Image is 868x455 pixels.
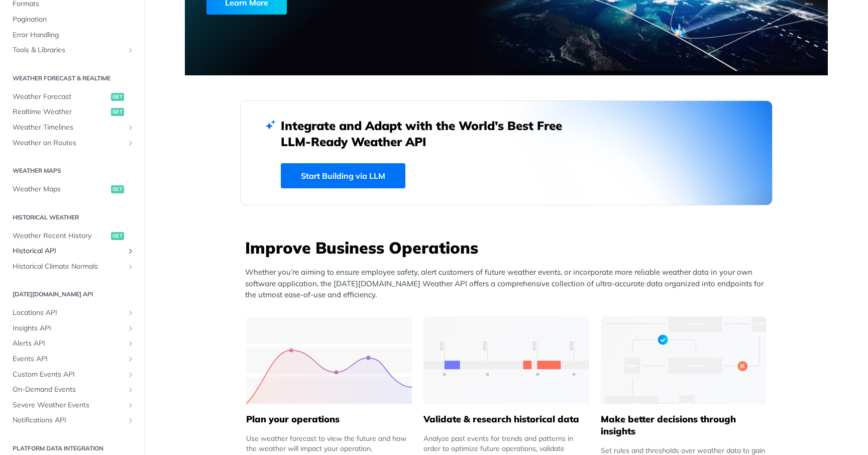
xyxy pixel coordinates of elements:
span: Locations API [13,308,124,318]
h2: Historical Weather [8,213,137,222]
span: Insights API [13,323,124,333]
a: Weather Mapsget [8,182,137,197]
button: Show subpages for On-Demand Events [127,386,135,394]
button: Show subpages for Tools & Libraries [127,46,135,54]
span: On-Demand Events [13,385,124,395]
a: Historical Climate NormalsShow subpages for Historical Climate Normals [8,259,137,274]
span: Error Handling [13,30,135,40]
span: get [111,93,124,101]
img: 39565e8-group-4962x.svg [246,316,412,404]
a: Events APIShow subpages for Events API [8,352,137,367]
a: Severe Weather EventsShow subpages for Severe Weather Events [8,398,137,413]
span: Pagination [13,15,135,25]
a: Custom Events APIShow subpages for Custom Events API [8,367,137,382]
button: Show subpages for Events API [127,355,135,363]
p: Whether you’re aiming to ensure employee safety, alert customers of future weather events, or inc... [245,267,773,301]
span: Weather on Routes [13,138,124,148]
span: Events API [13,354,124,364]
span: Realtime Weather [13,107,108,117]
a: Tools & LibrariesShow subpages for Tools & Libraries [8,43,137,58]
a: Historical APIShow subpages for Historical API [8,244,137,259]
img: 13d7ca0-group-496-2.svg [423,316,589,404]
a: Pagination [8,12,137,27]
a: Start Building via LLM [281,163,405,188]
a: Weather on RoutesShow subpages for Weather on Routes [8,136,137,151]
button: Show subpages for Weather on Routes [127,139,135,147]
span: Weather Forecast [13,92,108,102]
h2: Integrate and Adapt with the World’s Best Free LLM-Ready Weather API [281,118,577,150]
a: Insights APIShow subpages for Insights API [8,321,137,336]
h5: Plan your operations [246,413,412,425]
h2: Platform DATA integration [8,444,137,453]
a: Alerts APIShow subpages for Alerts API [8,336,137,351]
button: Show subpages for Alerts API [127,339,135,348]
h2: [DATE][DOMAIN_NAME] API [8,290,137,299]
a: Weather Forecastget [8,89,137,104]
button: Show subpages for Notifications API [127,416,135,424]
h3: Improve Business Operations [245,237,773,259]
span: get [111,108,124,116]
span: Weather Maps [13,184,108,194]
a: Weather Recent Historyget [8,229,137,244]
h5: Validate & research historical data [423,413,589,425]
button: Show subpages for Locations API [127,309,135,317]
span: Notifications API [13,415,124,425]
button: Show subpages for Historical Climate Normals [127,263,135,271]
span: Tools & Libraries [13,45,124,55]
span: Weather Recent History [13,231,108,241]
span: Custom Events API [13,370,124,380]
span: get [111,232,124,240]
span: Historical Climate Normals [13,262,124,272]
a: Error Handling [8,28,137,43]
span: Alerts API [13,338,124,349]
button: Show subpages for Custom Events API [127,371,135,379]
h5: Make better decisions through insights [601,413,767,437]
button: Show subpages for Historical API [127,247,135,255]
a: Weather TimelinesShow subpages for Weather Timelines [8,120,137,135]
span: get [111,185,124,193]
img: a22d113-group-496-32x.svg [601,316,767,404]
span: Severe Weather Events [13,400,124,410]
button: Show subpages for Weather Timelines [127,124,135,132]
a: Notifications APIShow subpages for Notifications API [8,413,137,428]
h2: Weather Maps [8,166,137,175]
button: Show subpages for Severe Weather Events [127,401,135,409]
span: Weather Timelines [13,123,124,133]
button: Show subpages for Insights API [127,324,135,332]
span: Historical API [13,246,124,256]
a: Locations APIShow subpages for Locations API [8,305,137,320]
h2: Weather Forecast & realtime [8,74,137,83]
a: On-Demand EventsShow subpages for On-Demand Events [8,382,137,397]
a: Realtime Weatherget [8,104,137,120]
